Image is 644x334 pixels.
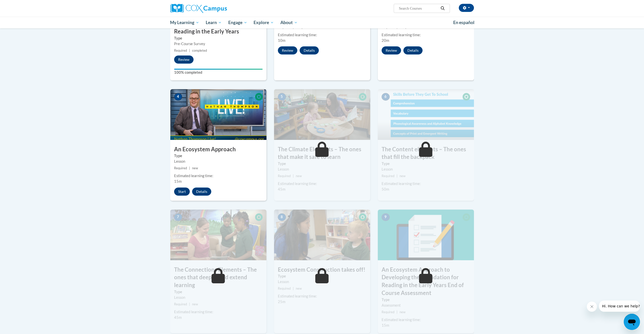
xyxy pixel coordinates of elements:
label: Type [278,161,366,166]
div: Lesson [174,159,263,164]
span: new [400,174,406,178]
a: Cox Campus [170,4,266,13]
div: Estimated learning time: [382,181,470,187]
button: Review [382,46,401,54]
div: Lesson [278,279,366,285]
img: Course Image [170,89,266,140]
div: Estimated learning time: [278,293,366,299]
div: Lesson [382,166,470,172]
span: | [189,49,190,52]
span: new [400,310,406,314]
span: En español [453,20,474,25]
span: 7 [174,213,182,221]
div: Pre-Course Survey [174,41,263,47]
h3: The Climate Elements – The ones that make it safe to learn [274,145,370,161]
span: completed [192,49,207,52]
label: 100% completed [174,70,263,75]
span: completed [400,25,414,29]
span: 45m [174,315,182,320]
span: About [280,20,298,26]
iframe: Close message [587,302,597,312]
span: 15m [382,323,389,327]
span: | [397,25,398,29]
span: new [296,287,302,290]
span: Explore [254,20,274,26]
img: Cox Campus [170,4,227,13]
button: Details [192,188,211,196]
h3: The Connections Elements – The ones that deepen and extend learning [170,266,266,289]
span: Required [174,166,187,170]
button: Details [403,46,423,54]
label: Type [174,35,263,41]
label: Type [382,297,470,303]
span: Engage [228,20,247,26]
iframe: Message from company [599,301,640,312]
span: 45m [278,187,285,191]
span: 15m [174,179,182,183]
div: Assessment [382,303,470,308]
a: My Learning [167,17,203,28]
a: Learn [202,17,225,28]
span: Required [174,302,187,306]
span: 8 [278,213,286,221]
span: My Learning [170,20,199,26]
span: Required [278,25,291,29]
a: Explore [250,17,277,28]
img: Course Image [378,210,474,260]
label: Type [174,289,263,295]
span: new [192,302,198,306]
span: Required [382,310,394,314]
span: Required [278,287,291,290]
button: Review [278,46,297,54]
span: 10m [278,38,285,43]
span: | [397,310,398,314]
button: Details [300,46,319,54]
img: Course Image [274,89,370,140]
span: 20m [382,38,389,43]
a: About [277,17,301,28]
div: Lesson [174,295,263,300]
div: Estimated learning time: [174,173,263,179]
span: Required [174,49,187,52]
span: new [296,174,302,178]
span: 50m [382,187,389,191]
img: Course Image [170,210,266,260]
h3: Ecosystem Construction takes off! [274,266,370,274]
a: En español [450,17,478,28]
a: Engage [225,17,251,28]
div: Estimated learning time: [382,32,470,38]
div: Estimated learning time: [278,32,366,38]
span: | [293,174,294,178]
span: Learn [206,20,222,26]
span: 25m [278,300,285,304]
span: Required [382,25,394,29]
span: completed [296,25,311,29]
button: Account Settings [459,4,474,12]
span: new [192,166,198,170]
span: 5 [278,93,286,101]
span: Required [382,174,394,178]
div: Estimated learning time: [174,309,263,315]
button: Review [174,55,194,64]
div: Your progress [174,69,263,70]
img: Course Image [378,89,474,140]
div: Estimated learning time: [278,181,366,187]
label: Type [278,273,366,279]
span: 6 [382,93,390,101]
button: Start [174,188,190,196]
div: Lesson [278,166,366,172]
span: Required [278,174,291,178]
h3: An Ecosystem Approach [170,145,266,153]
span: 4 [174,93,182,101]
span: | [189,302,190,306]
span: | [293,287,294,290]
span: | [189,166,190,170]
button: Search [439,5,446,11]
span: | [293,25,294,29]
div: Estimated learning time: [382,317,470,323]
h3: The Content elements – The ones that fill the backpack [378,145,474,161]
span: 9 [382,213,390,221]
img: Course Image [274,210,370,260]
iframe: Button to launch messaging window [624,314,640,330]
